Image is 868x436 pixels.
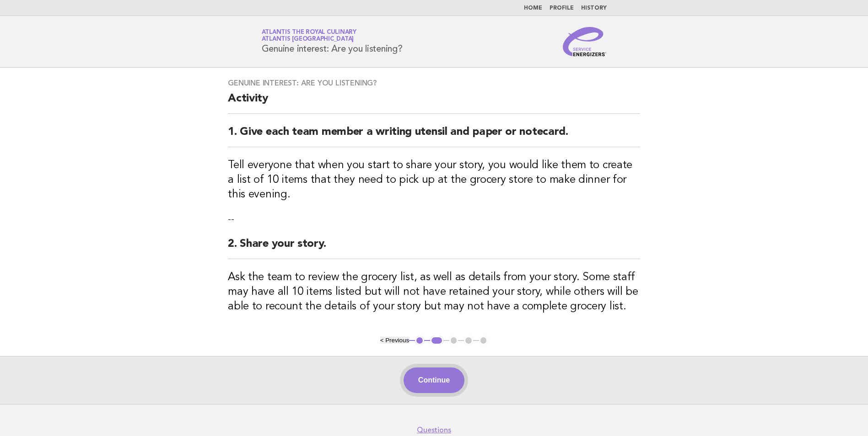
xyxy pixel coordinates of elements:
a: Profile [550,5,574,11]
button: < Previous [380,337,409,344]
a: Home [524,5,542,11]
h2: 2. Share your story. [228,237,640,259]
button: Continue [404,367,464,393]
a: History [581,5,607,11]
h3: Tell everyone that when you start to share your story, you would like them to create a list of 10... [228,158,640,202]
h1: Genuine interest: Are you listening? [262,30,403,53]
a: Atlantis the Royal CulinaryAtlantis [GEOGRAPHIC_DATA] [262,29,356,42]
p: -- [228,213,640,226]
button: 2 [430,336,443,345]
h3: Genuine interest: Are you listening? [228,79,640,88]
span: Atlantis [GEOGRAPHIC_DATA] [262,37,354,43]
h2: 1. Give each team member a writing utensil and paper or notecard. [228,125,640,147]
img: Service Energizers [563,27,607,56]
h2: Activity [228,91,640,114]
h3: Ask the team to review the grocery list, as well as details from your story. Some staff may have ... [228,270,640,314]
a: Questions [417,425,451,435]
button: 1 [415,336,424,345]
